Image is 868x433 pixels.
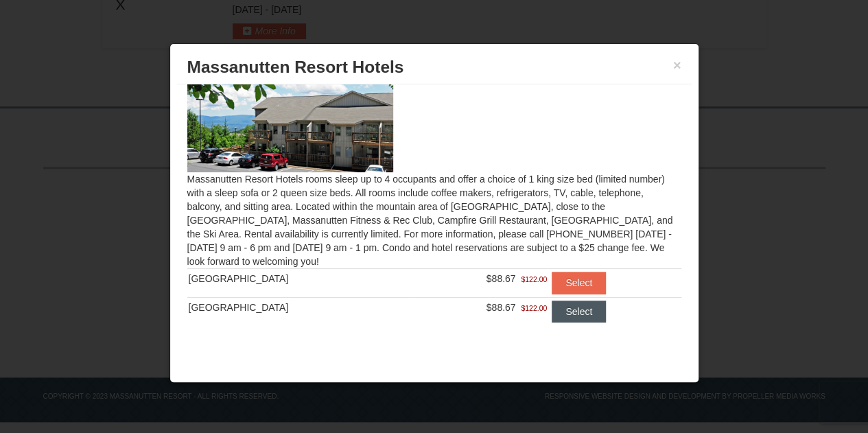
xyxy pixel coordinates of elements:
button: Select [552,301,606,323]
span: Massanutten Resort Hotels [187,58,404,76]
span: $122.00 [521,272,547,286]
div: [GEOGRAPHIC_DATA] [189,272,409,285]
span: $88.67 [486,273,516,284]
div: Massanutten Resort Hotels rooms sleep up to 4 occupants and offer a choice of 1 king size bed (li... [177,84,692,349]
span: $122.00 [521,301,547,315]
span: $88.67 [486,302,516,313]
div: [GEOGRAPHIC_DATA] [189,301,409,314]
button: Select [552,272,606,294]
img: 19219026-1-e3b4ac8e.jpg [187,60,393,172]
button: × [673,58,681,72]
